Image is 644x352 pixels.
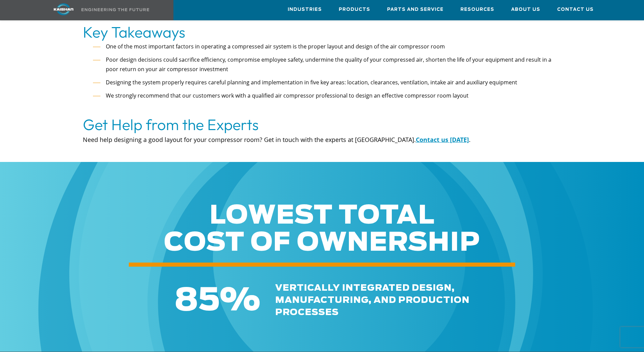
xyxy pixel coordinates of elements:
a: Industries [288,0,322,19]
span: About Us [511,6,540,14]
span: One of the most important factors in operating a compressed air system is the proper layout and d... [106,43,445,50]
a: Contact Us [557,0,594,19]
h2: Key Takeaways [83,23,562,42]
span: Poor design decisions could sacrifice efficiency, compromise employee safety, undermine the quali... [106,56,551,73]
img: kaishan logo [38,3,89,15]
h2: Get Help from the Experts [83,115,562,134]
span: Parts and Service [387,6,444,14]
a: Products [339,0,370,19]
img: Engineering the future [81,8,149,11]
a: About Us [511,0,540,19]
span: vertically integrated design, manufacturing, and production processes [275,284,470,317]
span: Contact Us [557,6,594,14]
a: Resources [460,0,494,19]
span: Industries [288,6,322,14]
span: Resources [460,6,494,14]
span: Designing the system properly requires careful planning and implementation in five key areas: loc... [106,79,517,86]
span: 85 [174,285,220,316]
span: We strongly recommend that our customers work with a qualified air compressor professional to des... [106,92,469,99]
a: Parts and Service [387,0,444,19]
a: Contact us [DATE] [416,136,469,144]
span: % [220,285,260,316]
p: Need help designing a good layout for your compressor room? Get in touch with the experts at [GEO... [83,134,562,145]
span: Products [339,6,370,14]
